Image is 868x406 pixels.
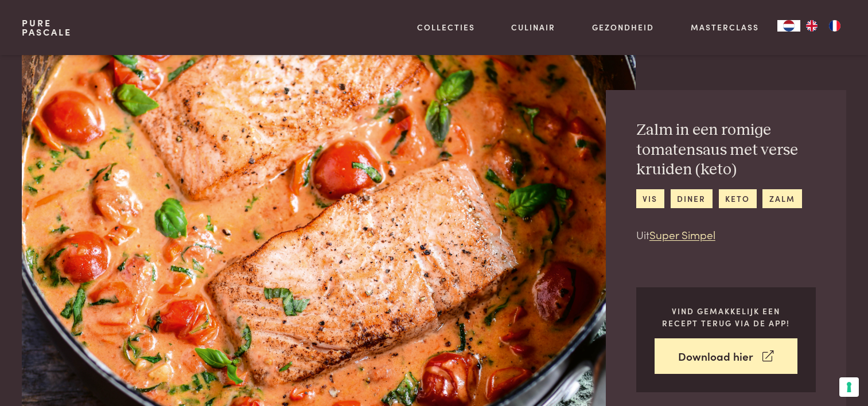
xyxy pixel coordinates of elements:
a: Masterclass [691,21,759,33]
button: Uw voorkeuren voor toestemming voor trackingtechnologieën [839,377,859,397]
h2: Zalm in een romige tomatensaus met verse kruiden (keto) [636,120,816,180]
a: NL [777,20,800,32]
a: Culinair [511,21,555,33]
a: Super Simpel [649,227,715,242]
a: vis [636,189,664,208]
a: Collecties [417,21,475,33]
p: Vind gemakkelijk een recept terug via de app! [655,305,797,329]
a: Download hier [655,338,797,374]
div: Language [777,20,800,32]
a: zalm [762,189,801,208]
a: EN [800,20,823,32]
a: keto [719,189,757,208]
a: Gezondheid [592,21,654,33]
a: FR [823,20,846,32]
p: Uit [636,227,816,243]
a: PurePascale [22,18,72,37]
ul: Language list [800,20,846,32]
a: diner [671,189,713,208]
aside: Language selected: Nederlands [777,20,846,32]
